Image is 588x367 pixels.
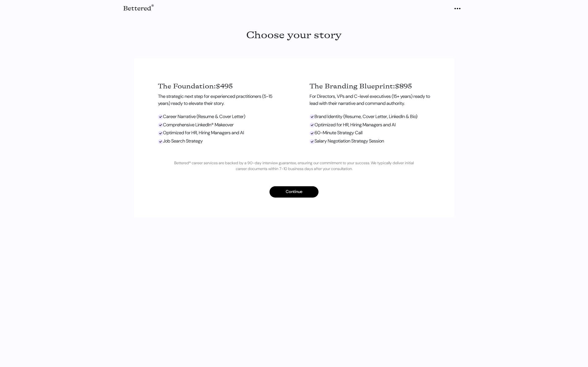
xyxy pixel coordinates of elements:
span: $495 [216,83,233,90]
p: The strategic next step for experienced practitioners (5-15 years) ready to elevate their story. [158,93,285,107]
li: Optimized for HR, Hiring Managers and AI [310,120,437,128]
h3: The Foundation: [158,83,285,91]
span: $895 [395,83,412,90]
img: check.svg [310,123,315,128]
img: check.svg [310,131,315,136]
li: Optimized for HR, Hiring Managers and AI [158,128,285,136]
img: check.svg [158,139,163,144]
img: check.svg [310,114,315,119]
img: check.svg [158,131,163,136]
li: Brand Identity (Resume, Cover Letter, LinkedIn & Bio) [310,112,437,120]
img: check.svg [158,123,163,128]
small: Bettered® career services are backed by a 90-day interview guarantee, ensuring our commitment to ... [171,160,417,172]
li: 60-Minute Strategy Call [310,128,437,136]
img: check.svg [158,114,163,119]
a: Bettered® [123,2,154,15]
img: check.svg [310,139,315,144]
h3: The Branding Blueprint: [310,83,437,91]
li: Salary Negotiation Strategy Session [310,136,437,145]
sup: ® [151,4,154,9]
li: Comprehensive LinkedIn® Makeover [158,120,285,128]
p: For Directors, VPs and C-level executives (15+ years) ready to lead with their narrative and comm... [310,93,437,107]
h2: Choose your story [181,29,407,41]
button: Continue [269,186,318,197]
li: Career Narrative (Resume & Cover Letter) [158,112,285,120]
li: Job Search Strategy [158,136,285,145]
